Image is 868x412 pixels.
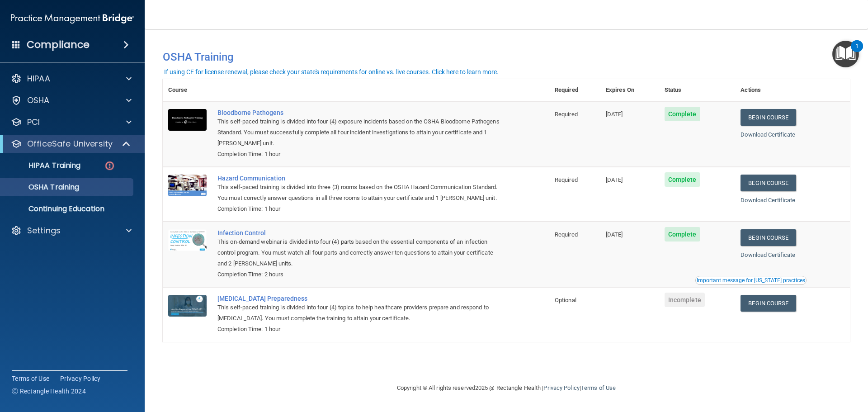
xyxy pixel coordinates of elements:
a: Begin Course [741,109,796,126]
p: HIPAA Training [6,161,80,170]
a: HIPAA [11,73,132,84]
h4: Compliance [27,38,90,51]
a: [MEDICAL_DATA] Preparedness [217,295,504,302]
span: Optional [555,297,576,303]
span: Required [555,111,578,118]
div: Completion Time: 1 hour [217,149,504,160]
a: Infection Control [217,229,504,237]
a: Privacy Policy [60,374,101,383]
a: Download Certificate [741,251,795,258]
button: Open Resource Center, 1 new notification [832,41,859,67]
span: Ⓒ Rectangle Health 2024 [12,387,86,396]
th: Status [659,79,736,101]
a: Bloodborne Pathogens [217,109,504,116]
th: Course [163,79,212,101]
th: Expires On [600,79,659,101]
img: danger-circle.6113f641.png [104,160,115,171]
a: Download Certificate [741,131,795,138]
p: Settings [27,225,61,236]
div: This self-paced training is divided into four (4) exposure incidents based on the OSHA Bloodborne... [217,116,504,149]
a: PCI [11,117,132,128]
div: This self-paced training is divided into four (4) topics to help healthcare providers prepare and... [217,302,504,324]
p: OSHA [27,95,50,106]
div: If using CE for license renewal, please check your state's requirements for online vs. live cours... [164,69,499,75]
p: Continuing Education [6,204,129,213]
img: PMB logo [11,9,134,28]
span: Complete [665,172,700,187]
div: Completion Time: 2 hours [217,269,504,280]
a: Hazard Communication [217,175,504,182]
div: Important message for [US_STATE] practices [697,278,805,283]
div: Completion Time: 1 hour [217,324,504,335]
div: 1 [855,46,859,58]
a: OSHA [11,95,132,106]
a: Settings [11,225,132,236]
button: If using CE for license renewal, please check your state's requirements for online vs. live cours... [163,67,500,76]
span: [DATE] [606,176,623,183]
a: Begin Course [741,295,796,312]
a: Download Certificate [741,197,795,204]
th: Required [549,79,600,101]
span: Complete [665,227,700,242]
span: [DATE] [606,111,623,118]
div: Copyright © All rights reserved 2025 @ Rectangle Health | | [341,374,671,403]
a: Terms of Use [581,384,616,391]
a: OfficeSafe University [11,138,131,149]
span: Required [555,231,578,238]
p: OSHA Training [6,183,79,192]
div: Completion Time: 1 hour [217,204,504,214]
a: Privacy Policy [543,384,579,391]
a: Terms of Use [12,374,49,383]
p: PCI [27,117,40,128]
div: This on-demand webinar is divided into four (4) parts based on the essential components of an inf... [217,237,504,269]
span: Incomplete [665,293,705,307]
span: Required [555,176,578,183]
span: [DATE] [606,231,623,238]
h4: OSHA Training [163,51,850,63]
th: Actions [735,79,850,101]
p: OfficeSafe University [27,138,113,149]
a: Begin Course [741,229,796,246]
a: Begin Course [741,175,796,191]
div: This self-paced training is divided into three (3) rooms based on the OSHA Hazard Communication S... [217,182,504,204]
iframe: Drift Widget Chat Controller [712,348,857,384]
span: Complete [665,107,700,121]
button: Read this if you are a dental practitioner in the state of CA [695,276,807,285]
p: HIPAA [27,73,50,84]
